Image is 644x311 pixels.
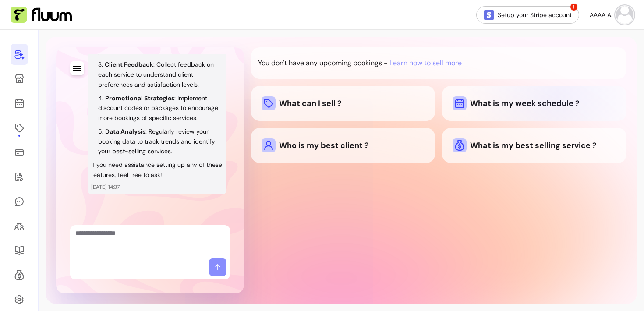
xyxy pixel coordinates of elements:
[484,10,494,20] img: Stripe Icon
[91,184,223,191] p: [DATE] 14:37
[389,58,462,68] span: Learn how to sell more
[262,138,425,152] div: Who is my best client ?
[11,68,28,89] a: My Page
[11,240,28,261] a: Resources
[91,160,223,180] p: If you need assistance setting up any of these features, feel free to ask!
[11,117,28,138] a: Offerings
[98,17,220,55] p: : Categorize your offerings into 1:1 sessions, recurring classes, and packages to analyze which c...
[11,166,28,187] a: Waivers
[105,60,153,68] strong: Client Feedback
[590,11,612,19] span: AAAA A.
[453,96,616,110] div: What is my week schedule ?
[105,127,145,135] strong: Data Analysis
[98,60,214,88] p: : Collect feedback on each service to understand client preferences and satisfaction levels.
[258,58,388,68] p: You don't have any upcoming bookings -
[98,127,215,155] p: : Regularly review your booking data to track trends and identify your best-selling services.
[11,265,28,286] a: Refer & Earn
[570,3,578,11] span: !
[453,138,616,152] div: What is my best selling service ?
[262,96,425,110] div: What can I sell ?
[75,229,225,255] textarea: Ask me anything...
[98,94,218,122] p: : Implement discount codes or packages to encourage more bookings of specific services.
[11,44,28,65] a: Home
[11,142,28,163] a: Sales
[590,6,633,24] button: avatarAAAA A.
[616,6,633,24] img: avatar
[11,289,28,310] a: Settings
[11,93,28,114] a: Calendar
[11,191,28,212] a: My Messages
[11,7,72,23] img: Fluum Logo
[11,216,28,237] a: Clients
[105,94,174,102] strong: Promotional Strategies
[476,6,579,24] a: Setup your Stripe account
